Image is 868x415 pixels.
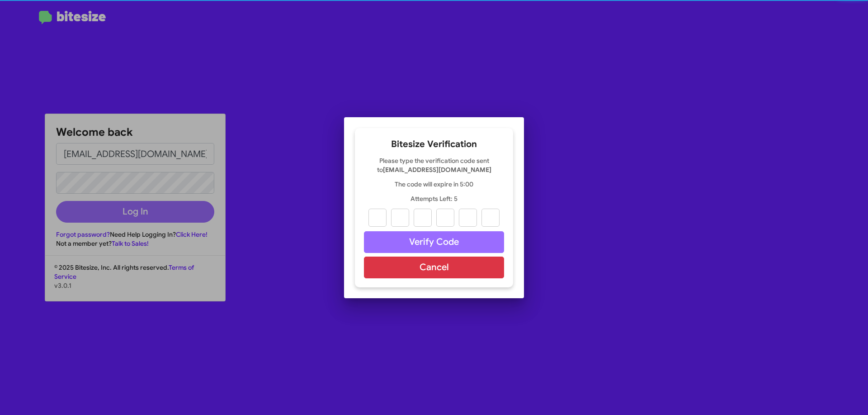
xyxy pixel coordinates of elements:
[364,257,504,278] button: Cancel
[364,194,504,203] p: Attempts Left: 5
[364,156,504,174] p: Please type the verification code sent to
[364,180,504,189] p: The code will expire in 5:00
[383,166,491,174] strong: [EMAIL_ADDRESS][DOMAIN_NAME]
[364,231,504,253] button: Verify Code
[364,137,504,152] h2: Bitesize Verification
